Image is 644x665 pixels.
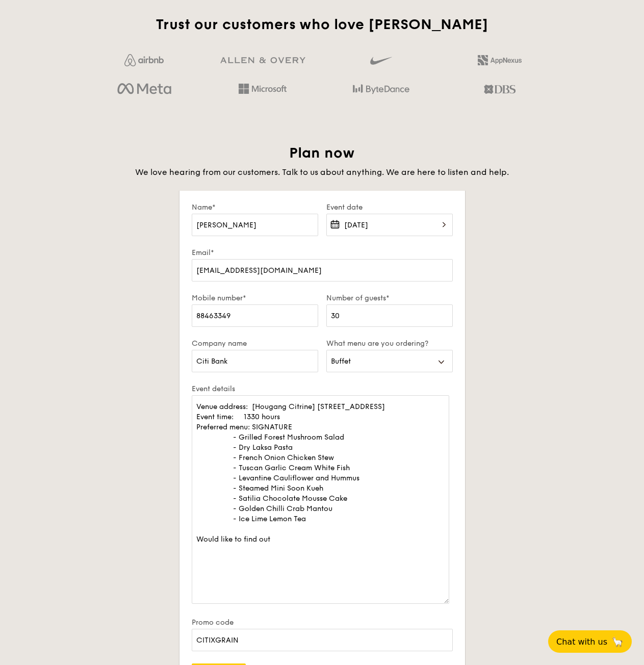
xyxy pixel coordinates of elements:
[117,81,171,98] img: meta.d311700b.png
[192,339,318,348] label: Company name
[478,55,522,65] img: 2L6uqdT+6BmeAFDfWP11wfMG223fXktMZIL+i+lTG25h0NjUBKOYhdW2Kn6T+C0Q7bASH2i+1JIsIulPLIv5Ss6l0e291fRVW...
[484,81,515,98] img: dbs.a5bdd427.png
[220,57,305,64] img: GRg3jHAAAAABJRU5ErkJggg==
[548,630,632,653] button: Chat with us🦙
[192,203,318,212] label: Name*
[192,294,318,302] label: Mobile number*
[326,339,453,348] label: What menu are you ordering?
[192,618,453,627] label: Promo code
[124,54,164,66] img: Jf4Dw0UUCKFd4aYAAAAASUVORK5CYII=
[370,52,392,69] img: gdlseuq06himwAAAABJRU5ErkJggg==
[326,294,453,302] label: Number of guests*
[611,636,624,648] span: 🦙
[89,15,555,34] h2: Trust our customers who love [PERSON_NAME]
[192,395,449,604] textarea: Let us know details such as your venue address, event time, preferred menu, dietary requirements,...
[353,81,409,98] img: bytedance.dc5c0c88.png
[192,248,453,257] label: Email*
[192,385,453,393] label: Event details
[289,144,355,162] span: Plan now
[135,167,509,177] span: We love hearing from our customers. Talk to us about anything. We are here to listen and help.
[556,637,607,647] span: Chat with us
[239,84,287,94] img: Hd4TfVa7bNwuIo1gAAAAASUVORK5CYII=
[326,203,453,212] label: Event date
